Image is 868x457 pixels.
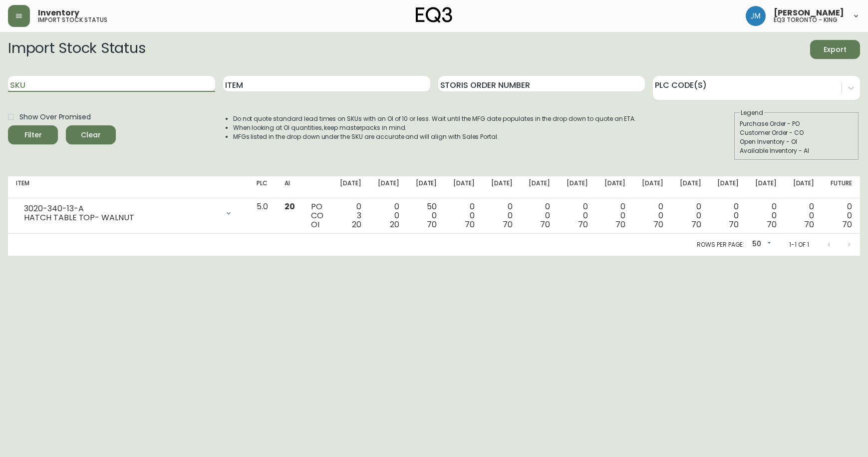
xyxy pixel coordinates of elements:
[16,202,241,224] div: 3020-340-13-AHATCH TABLE TOP- WALNUT
[671,176,709,198] th: [DATE]
[311,219,319,230] span: OI
[249,198,276,234] td: 5.0
[740,137,854,146] div: Open Inventory - OI
[503,219,513,230] span: 70
[233,132,636,141] li: MFGs listed in the drop down under the SKU are accurate and will align with Sales Portal.
[369,176,407,198] th: [DATE]
[38,9,79,17] span: Inventory
[804,219,814,230] span: 70
[19,112,91,122] span: Show Over Promised
[789,240,809,249] p: 1-1 of 1
[427,219,437,230] span: 70
[74,129,108,141] span: Clear
[717,202,739,229] div: 0 0
[793,202,815,229] div: 0 0
[340,202,362,229] div: 0 3
[453,202,475,229] div: 0 0
[740,119,854,128] div: Purchase Order - PO
[8,125,58,144] button: Filter
[830,202,852,229] div: 0 0
[8,40,145,59] h2: Import Stock Status
[540,219,550,230] span: 70
[38,17,107,23] h5: import stock status
[746,6,766,26] img: b88646003a19a9f750de19192e969c24
[377,202,399,229] div: 0 0
[842,219,852,230] span: 70
[818,43,852,56] span: Export
[578,219,588,230] span: 70
[483,176,521,198] th: [DATE]
[558,176,596,198] th: [DATE]
[332,176,370,198] th: [DATE]
[566,202,588,229] div: 0 0
[491,202,513,229] div: 0 0
[521,176,559,198] th: [DATE]
[740,108,764,117] legend: Legend
[416,7,453,23] img: logo
[774,9,844,17] span: [PERSON_NAME]
[729,219,739,230] span: 70
[390,219,399,230] span: 20
[697,240,744,249] p: Rows per page:
[66,125,116,144] button: Clear
[822,176,860,198] th: Future
[604,202,626,229] div: 0 0
[233,123,636,132] li: When looking at OI quantities, keep masterpacks in mind.
[748,236,773,253] div: 50
[641,202,663,229] div: 0 0
[740,128,854,137] div: Customer Order - CO
[233,114,636,123] li: Do not quote standard lead times on SKUs with an OI of 10 or less. Wait until the MFG date popula...
[445,176,483,198] th: [DATE]
[691,219,701,230] span: 70
[785,176,823,198] th: [DATE]
[747,176,785,198] th: [DATE]
[596,176,634,198] th: [DATE]
[8,176,249,198] th: Item
[249,176,276,198] th: PLC
[810,40,860,59] button: Export
[774,17,838,23] h5: eq3 toronto - king
[24,213,219,222] div: HATCH TABLE TOP- WALNUT
[407,176,445,198] th: [DATE]
[415,202,437,229] div: 50 0
[24,204,219,213] div: 3020-340-13-A
[679,202,701,229] div: 0 0
[352,219,361,230] span: 20
[767,219,777,230] span: 70
[277,176,303,198] th: AI
[465,219,475,230] span: 70
[529,202,551,229] div: 0 0
[709,176,747,198] th: [DATE]
[653,219,663,230] span: 70
[285,201,295,212] span: 20
[311,202,324,229] div: PO CO
[633,176,671,198] th: [DATE]
[615,219,625,230] span: 70
[755,202,777,229] div: 0 0
[740,146,854,155] div: Available Inventory - AI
